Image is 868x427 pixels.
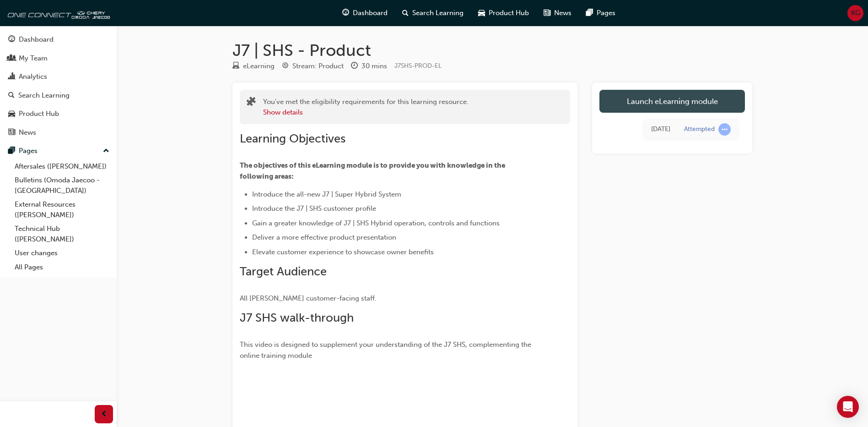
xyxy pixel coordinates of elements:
div: Attempted [684,125,715,134]
a: Launch eLearning module [599,90,745,113]
span: news-icon [8,129,15,137]
a: search-iconSearch Learning [395,4,471,22]
div: Open Intercom Messenger [837,396,859,418]
div: You've met the eligibility requirements for this learning resource. [263,97,469,117]
button: DashboardMy TeamAnalyticsSearch LearningProduct HubNews [4,29,113,142]
span: This video is designed to supplement your understanding of the J7 SHS, complementing the online t... [240,340,533,360]
a: news-iconNews [536,4,579,22]
div: Dashboard [19,34,54,45]
span: puzzle-icon [247,98,256,108]
a: Bulletins (Omoda Jaecoo - [GEOGRAPHIC_DATA]) [11,173,113,197]
span: Dashboard [353,8,388,18]
a: My Team [4,50,113,67]
span: people-icon [8,55,15,63]
div: Type [232,60,275,72]
a: car-iconProduct Hub [471,4,536,22]
span: target-icon [282,62,289,71]
span: Introduce the J7 | SHS customer profile [252,204,376,213]
span: Gain a greater knowledge of J7 | SHS Hybrid operation, controls and functions [252,219,500,227]
span: prev-icon [101,409,108,420]
a: Analytics [4,68,113,85]
a: All Pages [11,260,113,274]
span: news-icon [544,7,550,19]
span: car-icon [478,7,485,19]
div: My Team [19,53,48,64]
div: 30 mins [361,61,387,71]
div: Stream [282,60,344,72]
a: Product Hub [4,105,113,122]
a: Dashboard [4,31,113,48]
span: search-icon [402,7,409,19]
span: News [554,8,571,18]
span: learningRecordVerb_ATTEMPT-icon [718,123,731,136]
div: Pages [19,146,38,156]
span: chart-icon [8,73,15,81]
span: Target Audience [240,264,327,279]
span: Deliver a more effective product presentation [252,233,396,241]
span: Learning resource code [394,62,442,70]
span: pages-icon [586,7,593,19]
span: guage-icon [342,7,349,19]
div: Duration [351,60,387,72]
span: clock-icon [351,62,358,71]
span: up-icon [103,145,109,157]
a: pages-iconPages [579,4,623,22]
a: News [4,124,113,141]
a: Technical Hub ([PERSON_NAME]) [11,222,113,246]
button: Show details [263,107,303,118]
a: Search Learning [4,87,113,104]
div: News [19,127,36,138]
span: J7 SHS walk-through [240,311,354,325]
a: Aftersales ([PERSON_NAME]) [11,159,113,174]
img: oneconnect [5,4,110,22]
div: Product Hub [19,109,59,119]
div: Search Learning [18,90,70,101]
span: KG [851,8,860,18]
span: Product Hub [489,8,529,18]
span: Introduce the all-new J7 | Super Hybrid System [252,190,401,198]
span: search-icon [8,92,15,100]
span: The objectives of this eLearning module is to provide you with knowledge in the following areas: [240,161,507,181]
span: car-icon [8,110,15,118]
span: learningResourceType_ELEARNING-icon [232,62,239,71]
span: pages-icon [8,147,15,155]
span: All [PERSON_NAME] customer-facing staff. [240,294,377,302]
span: Elevate customer experience to showcase owner benefits [252,248,434,256]
span: Pages [597,8,615,18]
a: External Resources ([PERSON_NAME]) [11,197,113,222]
span: guage-icon [8,36,15,44]
h1: J7 | SHS - Product [232,40,752,60]
a: guage-iconDashboard [335,4,395,22]
a: User changes [11,246,113,260]
div: eLearning [243,61,275,71]
button: Pages [4,142,113,159]
span: Search Learning [412,8,464,18]
span: Learning Objectives [240,131,345,146]
div: Mon Aug 18 2025 15:05:21 GMT+1200 (New Zealand Standard Time) [651,124,670,135]
div: Stream: Product [292,61,344,71]
button: KG [847,5,863,21]
div: Analytics [19,71,47,82]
